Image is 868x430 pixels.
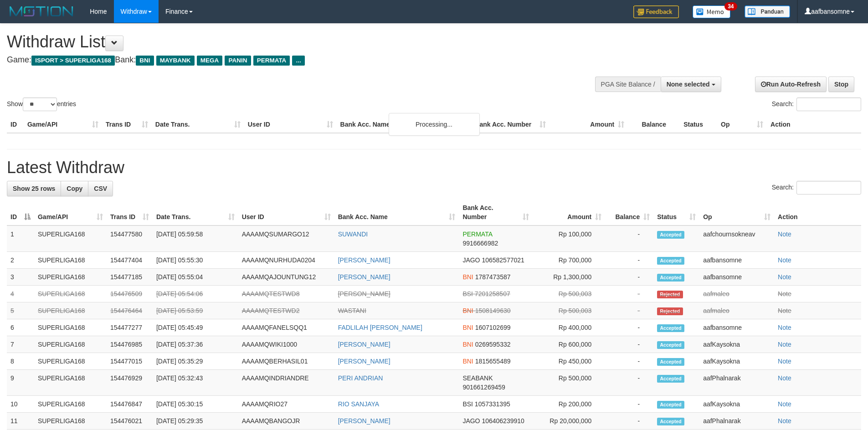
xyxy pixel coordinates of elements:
td: [DATE] 05:53:59 [153,302,238,319]
th: Bank Acc. Number: activate to sort column ascending [459,200,533,225]
span: SEABANK [462,374,493,382]
th: Trans ID [102,116,152,133]
td: SUPERLIGA168 [34,370,107,396]
td: Rp 500,000 [533,370,605,396]
td: 154477580 [107,225,153,252]
td: aafKaysokna [699,396,774,413]
img: MOTION_logo.png [7,5,76,18]
td: Rp 200,000 [533,396,605,413]
span: Accepted [657,231,684,239]
span: 34 [724,2,737,10]
a: RIO SANJAYA [338,400,380,408]
th: User ID [244,116,337,133]
a: [PERSON_NAME] [338,417,390,425]
td: [DATE] 05:55:30 [153,252,238,269]
a: Copy [61,181,88,196]
span: Accepted [657,418,684,425]
span: Accepted [657,401,684,409]
th: Amount [550,116,628,133]
th: Status: activate to sort column ascending [653,200,699,225]
td: SUPERLIGA168 [34,319,107,336]
a: Show 25 rows [7,181,61,196]
span: JAGO [462,417,480,425]
td: AAAAMQRIO27 [238,396,334,413]
a: Note [778,307,791,314]
span: Accepted [657,324,684,332]
a: [PERSON_NAME] [338,290,390,297]
td: SUPERLIGA168 [34,269,107,286]
td: [DATE] 05:59:58 [153,225,238,252]
img: panduan.png [745,5,790,18]
a: [PERSON_NAME] [338,341,390,348]
th: Action [767,116,861,133]
a: Note [778,341,791,348]
td: 9 [7,370,34,396]
td: - [605,302,653,319]
td: SUPERLIGA168 [34,286,107,302]
td: 10 [7,396,34,413]
td: AAAAMQINDRIANDRE [238,370,334,396]
span: BNI [462,273,473,281]
span: JAGO [462,256,480,264]
span: Copy 1787473587 to clipboard [475,273,511,281]
span: BSI [462,290,473,297]
th: Amount: activate to sort column ascending [533,200,605,225]
th: ID [7,116,24,133]
a: Note [778,290,791,297]
td: 154476021 [107,413,153,430]
a: Note [778,256,791,264]
span: PERMATA [462,230,492,238]
td: 5 [7,302,34,319]
td: Rp 600,000 [533,336,605,353]
span: Copy [67,185,82,192]
span: Copy 0269595332 to clipboard [475,341,511,348]
span: Copy 7201258507 to clipboard [475,290,510,297]
span: ... [292,56,304,66]
td: 8 [7,353,34,370]
img: Feedback.jpg [633,5,679,18]
td: SUPERLIGA168 [34,225,107,252]
span: BNI [136,56,154,66]
td: aafPhalnarak [699,413,774,430]
span: Accepted [657,375,684,383]
td: [DATE] 05:37:36 [153,336,238,353]
td: - [605,252,653,269]
td: 7 [7,336,34,353]
select: Showentries [23,97,57,111]
td: - [605,413,653,430]
th: User ID: activate to sort column ascending [238,200,334,225]
span: MEGA [197,56,223,66]
td: SUPERLIGA168 [34,336,107,353]
td: 154476509 [107,286,153,302]
td: 154476929 [107,370,153,396]
td: [DATE] 05:55:04 [153,269,238,286]
h4: Game: Bank: [7,56,570,65]
span: Copy 1607102699 to clipboard [475,324,511,331]
td: Rp 400,000 [533,319,605,336]
label: Show entries [7,97,76,111]
th: Bank Acc. Name: activate to sort column ascending [334,200,459,225]
td: Rp 100,000 [533,225,605,252]
span: PERMATA [253,56,290,66]
input: Search: [796,97,861,111]
td: 2 [7,252,34,269]
span: BNI [462,324,473,331]
td: AAAAMQFANELSQQ1 [238,319,334,336]
td: Rp 20,000,000 [533,413,605,430]
a: SUWANDI [338,230,368,238]
td: - [605,225,653,252]
span: Accepted [657,341,684,349]
h1: Latest Withdraw [7,159,861,177]
a: [PERSON_NAME] [338,273,390,281]
td: Rp 500,003 [533,302,605,319]
a: PERI ANDRIAN [338,374,383,382]
a: Note [778,374,791,382]
td: SUPERLIGA168 [34,413,107,430]
th: Balance [628,116,680,133]
a: Stop [828,77,854,92]
td: 11 [7,413,34,430]
span: ISPORT > SUPERLIGA168 [31,56,115,66]
td: aafbansomne [699,269,774,286]
td: Rp 500,003 [533,286,605,302]
a: [PERSON_NAME] [338,256,390,264]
